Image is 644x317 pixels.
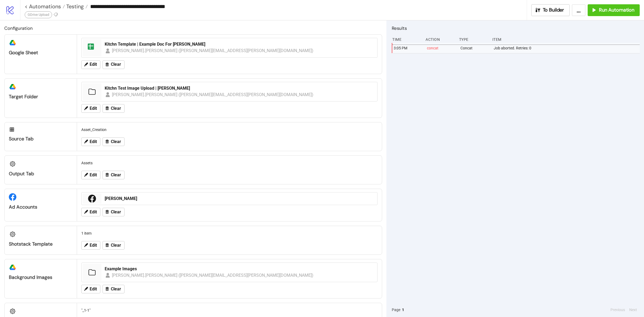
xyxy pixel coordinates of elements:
[426,43,456,53] div: concat
[79,228,380,238] div: 1 item
[392,34,421,45] div: Time
[81,104,100,113] button: Edit
[81,208,100,216] button: Edit
[400,307,406,313] button: 1
[460,43,489,53] div: Concat
[392,307,400,313] span: Page
[9,171,72,177] div: Output Tab
[9,50,72,56] div: Google Sheet
[79,158,380,168] div: Assets
[81,137,100,146] button: Edit
[25,11,52,18] div: GDrive Upload
[543,7,564,13] span: To Builder
[111,173,121,177] span: Clear
[393,43,423,53] div: 3:05 PM
[9,136,72,142] div: Source Tab
[65,3,84,10] span: Testing
[103,104,125,113] button: Clear
[112,91,314,98] div: [PERSON_NAME].[PERSON_NAME] ([PERSON_NAME][EMAIL_ADDRESS][PERSON_NAME][DOMAIN_NAME])
[493,43,641,53] div: Job aborted. Retries: 0
[105,196,374,202] div: [PERSON_NAME]
[79,305,380,315] div: "_1-1"
[112,47,314,54] div: [PERSON_NAME].[PERSON_NAME] ([PERSON_NAME][EMAIL_ADDRESS][PERSON_NAME][DOMAIN_NAME])
[9,204,72,210] div: Ad Accounts
[103,208,125,216] button: Clear
[103,241,125,250] button: Clear
[103,60,125,69] button: Clear
[4,25,382,32] h2: Configuration
[9,241,72,247] div: Shotstack Template
[90,139,97,144] span: Edit
[90,243,97,248] span: Edit
[103,171,125,179] button: Clear
[392,25,640,32] h2: Results
[572,4,586,16] button: ...
[111,287,121,292] span: Clear
[111,243,121,248] span: Clear
[425,34,455,45] div: Action
[25,4,65,9] a: < Automations
[90,106,97,111] span: Edit
[111,210,121,214] span: Clear
[111,106,121,111] span: Clear
[9,274,72,280] div: Background Images
[81,171,100,179] button: Edit
[90,173,97,177] span: Edit
[81,241,100,250] button: Edit
[492,34,640,45] div: Item
[111,139,121,144] span: Clear
[609,307,627,313] button: Previous
[105,41,374,47] div: Kitchn Template | Example Doc For [PERSON_NAME]
[79,125,380,135] div: Asset_Creation
[9,94,72,100] div: Target Folder
[531,4,570,16] button: To Builder
[105,266,374,272] div: Example Images
[111,62,121,67] span: Clear
[81,285,100,293] button: Edit
[628,307,639,313] button: Next
[90,287,97,292] span: Edit
[588,4,640,16] button: Run Automation
[112,272,314,279] div: [PERSON_NAME].[PERSON_NAME] ([PERSON_NAME][EMAIL_ADDRESS][PERSON_NAME][DOMAIN_NAME])
[90,210,97,214] span: Edit
[599,7,634,13] span: Run Automation
[459,34,488,45] div: Type
[65,4,88,9] a: Testing
[105,85,374,91] div: Kitchn Test Image Upload | [PERSON_NAME]
[81,60,100,69] button: Edit
[90,62,97,67] span: Edit
[103,285,125,293] button: Clear
[103,137,125,146] button: Clear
